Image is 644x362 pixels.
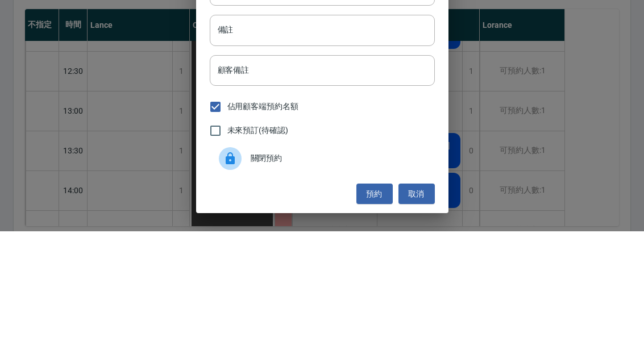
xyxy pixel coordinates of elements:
button: 取消 [398,314,435,335]
button: 預約 [356,314,393,335]
label: 顧客姓名 [218,61,246,69]
div: 30分鐘 [210,106,435,136]
label: 顧客電話 [218,21,246,30]
label: 服務時長 [218,101,242,109]
span: 關閉預約 [251,283,426,295]
span: 未來預訂(待確認) [227,255,289,267]
span: 佔用顧客端預約名額 [227,231,299,243]
div: 關閉預約 [210,273,435,305]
